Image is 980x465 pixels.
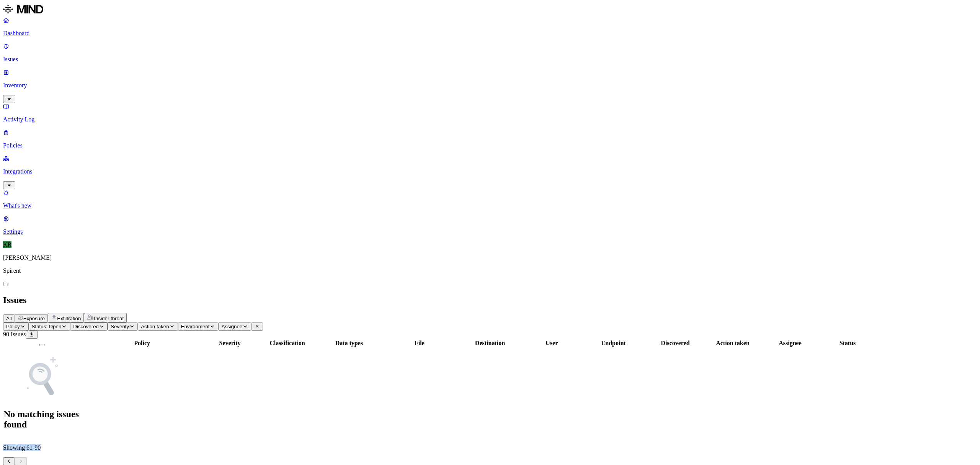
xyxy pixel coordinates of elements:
[460,340,520,347] div: Destination
[3,82,977,89] p: Inventory
[3,295,977,305] h2: Issues
[3,116,977,123] p: Activity Log
[221,324,242,329] span: Assignee
[23,316,45,321] span: Exposure
[3,241,11,248] span: KR
[3,56,977,63] p: Issues
[3,17,977,37] a: Dashboard
[204,340,256,347] div: Severity
[645,340,705,347] div: Discovered
[760,340,820,347] div: Assignee
[181,324,210,329] span: Environment
[3,189,977,209] a: What's new
[73,324,99,329] span: Discovered
[707,340,759,347] div: Action taken
[3,215,977,235] a: Settings
[3,129,977,149] a: Policies
[3,444,977,451] p: Showing
[4,409,80,430] h1: No matching issues found
[3,155,977,188] a: Integrations
[3,228,977,235] p: Settings
[3,30,977,37] p: Dashboard
[3,43,977,63] a: Issues
[583,340,644,347] div: Endpoint
[26,444,41,451] span: 61 - 90
[3,331,26,337] span: 90 Issues
[3,103,977,123] a: Activity Log
[19,354,65,400] img: NoSearchResult.svg
[94,316,124,321] span: Insider threat
[319,340,379,347] div: Data types
[3,3,43,15] img: MIND
[3,168,977,175] p: Integrations
[822,340,874,347] div: Status
[3,3,977,17] a: MIND
[6,324,20,329] span: Policy
[3,142,977,149] p: Policies
[381,340,459,347] div: File
[522,340,582,347] div: User
[32,324,62,329] span: Status: Open
[257,340,317,347] div: Classification
[141,324,169,329] span: Action taken
[39,344,45,346] button: Select all
[3,202,977,209] p: What's new
[3,69,977,102] a: Inventory
[57,316,81,321] span: Exfiltration
[6,316,12,321] span: All
[3,267,977,274] p: Spirent
[111,324,129,329] span: Severity
[82,340,203,347] div: Policy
